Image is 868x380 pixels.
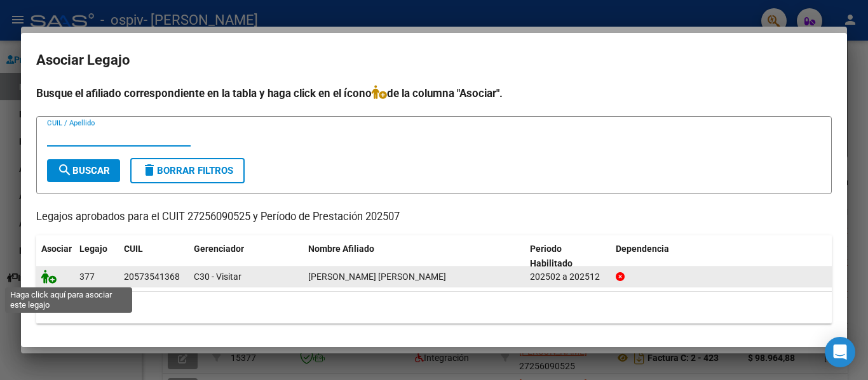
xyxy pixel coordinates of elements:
[194,244,244,254] span: Gerenciador
[525,235,611,277] datatable-header-cell: Periodo Habilitado
[36,85,832,102] h4: Busque el afiliado correspondiente en la tabla y haga click en el ícono de la columna "Asociar".
[142,162,157,178] mat-icon: delete
[119,235,189,277] datatable-header-cell: CUIL
[303,235,525,277] datatable-header-cell: Nombre Afiliado
[36,292,832,324] div: 1 registros
[308,244,374,254] span: Nombre Afiliado
[611,235,832,277] datatable-header-cell: Dependencia
[142,165,233,176] span: Borrar Filtros
[57,162,72,178] mat-icon: search
[47,159,120,182] button: Buscar
[36,235,74,277] datatable-header-cell: Asociar
[79,244,107,254] span: Legajo
[189,235,303,277] datatable-header-cell: Gerenciador
[79,272,95,282] span: 377
[36,48,832,72] h2: Asociar Legajo
[124,270,180,284] div: 20573541368
[41,244,72,254] span: Asociar
[530,270,606,284] div: 202502 a 202512
[616,244,669,254] span: Dependencia
[57,165,110,176] span: Buscar
[825,337,855,367] div: Open Intercom Messenger
[308,272,446,282] span: NIEVAS MERNES OSEIAS SAMUEL
[74,235,119,277] datatable-header-cell: Legajo
[194,272,241,282] span: C30 - Visitar
[36,209,832,225] p: Legajos aprobados para el CUIT 27256090525 y Período de Prestación 202507
[530,244,573,268] span: Periodo Habilitado
[130,158,245,183] button: Borrar Filtros
[124,244,143,254] span: CUIL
